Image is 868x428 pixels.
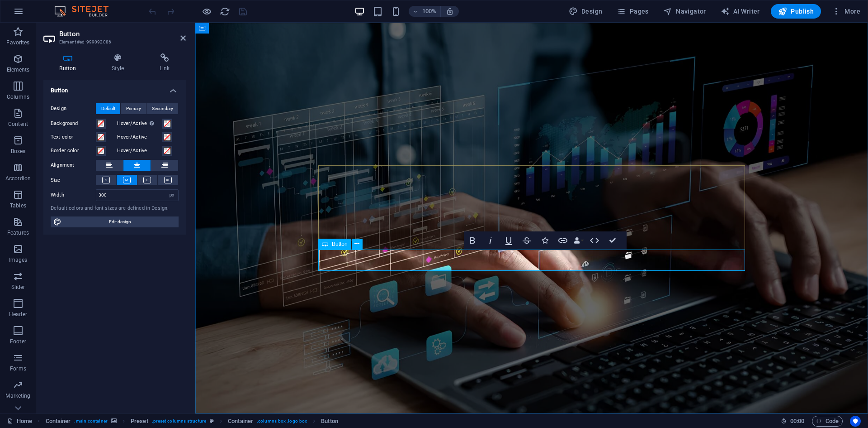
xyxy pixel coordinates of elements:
span: Pages [617,7,648,16]
p: Content [8,120,28,128]
label: Hover/Active [117,132,162,143]
button: reload [219,6,230,17]
span: More [832,7,860,16]
button: Strikethrough [518,231,535,250]
label: Hover/Active [117,145,162,156]
p: Features [7,229,29,236]
p: Accordion [5,175,31,182]
button: Navigator [660,4,710,19]
label: Design [51,103,96,114]
span: Primary [126,103,141,114]
i: Reload page [220,6,230,17]
i: On resize automatically adjust zoom level to fit chosen device. [446,7,454,15]
img: Editor Logo [52,6,120,17]
label: Background [51,118,96,129]
div: Default colors and font sizes are defined in Design. [51,205,179,212]
button: Underline (Ctrl+U) [500,231,517,250]
span: Navigator [663,7,706,16]
p: Boxes [11,148,26,155]
span: . preset-columns-structure [152,416,206,427]
button: Code [812,416,843,427]
h2: Button [59,30,186,38]
button: HTML [586,231,603,250]
button: Italic (Ctrl+I) [482,231,499,250]
button: AI Writer [717,4,764,19]
p: Footer [10,338,26,345]
p: Forms [10,365,26,372]
p: Favorites [6,39,29,46]
button: Link [554,231,571,250]
label: Hover/Active [117,118,162,129]
nav: breadcrumb [46,416,338,427]
h4: Link [143,53,186,72]
span: Publish [778,7,814,16]
span: . main-container [74,416,107,427]
p: Tables [10,202,26,209]
button: Design [565,4,606,19]
span: Design [569,7,603,16]
button: Data Bindings [572,231,585,250]
p: Slider [11,284,25,291]
button: Primary [121,103,146,114]
h6: Session time [781,416,805,427]
span: Click to select. Double-click to edit [46,416,71,427]
h4: Style [96,53,144,72]
span: : [797,418,798,424]
h3: Element #ed-999092086 [59,38,168,46]
button: Default [96,103,120,114]
button: Icons [536,231,553,250]
button: Secondary [146,103,178,114]
span: . columns-box .logo-box [257,416,307,427]
p: Images [9,256,28,264]
label: Alignment [51,160,96,171]
p: Elements [7,66,30,73]
label: Width [51,192,96,197]
span: Click to select. Double-click to edit [321,416,338,427]
button: Usercentrics [850,416,861,427]
p: Columns [7,93,29,101]
button: Click here to leave preview mode and continue editing [201,6,212,17]
i: This element contains a background [111,418,117,423]
label: Border color [51,145,96,156]
span: Edit design [64,216,176,227]
button: Confirm (Ctrl+⏎) [604,231,621,250]
label: Text color [51,132,96,143]
button: Pages [613,4,652,19]
label: Size [51,175,96,186]
button: Bold (Ctrl+B) [464,231,481,250]
p: Marketing [5,392,30,399]
span: Click to select. Double-click to edit [228,416,253,427]
button: Edit design [51,216,179,227]
span: 00 00 [790,416,804,427]
span: Click to select. Double-click to edit [131,416,148,427]
h4: Button [43,53,96,72]
button: 100% [409,6,441,17]
h4: Button [43,80,186,96]
button: Publish [771,4,821,19]
div: Design (Ctrl+Alt+Y) [565,4,606,19]
span: Default [101,103,115,114]
p: Header [9,311,27,318]
i: This element is a customizable preset [210,418,214,423]
h6: 100% [422,6,437,17]
a: Click to cancel selection. Double-click to open Pages [7,416,32,427]
span: Secondary [152,103,173,114]
span: AI Writer [721,7,760,16]
span: Button [332,241,348,247]
button: More [828,4,864,19]
span: Code [816,416,839,427]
